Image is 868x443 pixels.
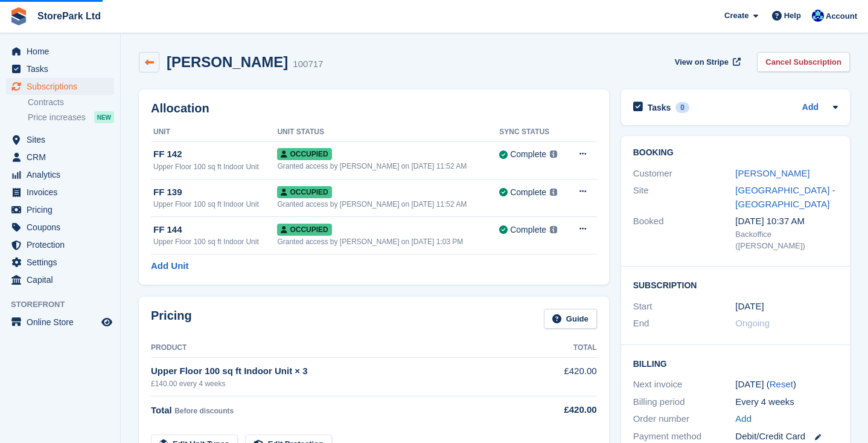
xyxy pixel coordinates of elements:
div: 0 [675,102,689,113]
h2: Allocation [151,102,597,115]
a: menu [6,236,114,253]
h2: [PERSON_NAME] [167,54,288,70]
div: [DATE] 10:37 AM [735,215,838,228]
div: £420.00 [529,403,597,417]
div: £140.00 every 4 weeks [151,378,529,389]
h2: Pricing [151,309,192,329]
th: Unit [151,123,277,142]
div: Upper Floor 100 sq ft Indoor Unit [153,161,277,172]
span: CRM [27,149,99,166]
div: Next invoice [633,378,736,392]
div: Granted access by [PERSON_NAME] on [DATE] 11:52 AM [277,161,499,172]
h2: Subscription [633,279,838,291]
span: Protection [27,236,99,253]
span: Before discounts [174,407,234,415]
a: Contracts [28,97,114,108]
th: Sync Status [499,123,567,142]
div: Upper Floor 100 sq ft Indoor Unit [153,199,277,210]
div: Granted access by [PERSON_NAME] on [DATE] 11:52 AM [277,199,499,210]
span: Analytics [27,166,99,183]
img: icon-info-grey-7440780725fd019a000dd9b08b2336e03edf1995a4989e88bcd33f0948082b44.svg [550,189,557,196]
a: Add [735,412,752,426]
div: End [633,317,736,331]
a: StorePark Ltd [33,6,106,26]
div: Backoffice ([PERSON_NAME]) [735,228,838,252]
a: Price increases NEW [28,111,114,124]
img: icon-info-grey-7440780725fd019a000dd9b08b2336e03edf1995a4989e88bcd33f0948082b44.svg [550,150,557,158]
div: [DATE] ( ) [735,378,838,392]
a: menu [6,184,114,201]
a: menu [6,43,114,60]
div: Granted access by [PERSON_NAME] on [DATE] 1:03 PM [277,236,499,247]
a: menu [6,131,114,148]
span: Capital [27,271,99,288]
th: Total [529,338,597,358]
th: Unit Status [277,123,499,142]
a: menu [6,314,114,331]
img: icon-info-grey-7440780725fd019a000dd9b08b2336e03edf1995a4989e88bcd33f0948082b44.svg [550,226,557,233]
span: Ongoing [735,318,770,328]
a: menu [6,271,114,288]
a: Add Unit [151,259,188,273]
span: Home [27,43,99,60]
time: 2025-09-29 23:00:00 UTC [735,300,764,314]
span: Help [784,10,801,22]
span: Tasks [27,60,99,77]
span: Create [724,10,748,22]
div: Billing period [633,395,736,409]
span: Invoices [27,184,99,201]
a: menu [6,78,114,95]
div: Upper Floor 100 sq ft Indoor Unit × 3 [151,364,529,378]
span: Storefront [11,299,120,311]
div: Order number [633,412,736,426]
a: [GEOGRAPHIC_DATA] - [GEOGRAPHIC_DATA] [735,185,835,209]
div: FF 144 [153,223,277,237]
div: Customer [633,167,736,181]
div: Start [633,300,736,314]
span: Account [826,10,857,22]
a: Preview store [100,315,114,329]
div: Complete [510,186,546,199]
div: FF 142 [153,147,277,161]
a: Cancel Subscription [757,52,850,72]
span: Occupied [277,186,331,198]
span: Price increases [28,112,86,123]
div: FF 139 [153,186,277,199]
a: menu [6,219,114,236]
a: menu [6,60,114,77]
h2: Tasks [648,102,671,113]
span: Occupied [277,224,331,236]
span: Total [151,405,172,415]
h2: Billing [633,357,838,369]
div: Every 4 weeks [735,395,838,409]
a: menu [6,254,114,271]
span: Sites [27,131,99,148]
div: Upper Floor 100 sq ft Indoor Unit [153,236,277,247]
div: Site [633,184,736,211]
span: Occupied [277,148,331,160]
a: Reset [770,379,793,389]
a: menu [6,149,114,166]
span: Coupons [27,219,99,236]
a: menu [6,166,114,183]
span: Subscriptions [27,78,99,95]
span: Settings [27,254,99,271]
div: Booked [633,215,736,252]
td: £420.00 [529,358,597,396]
a: View on Stripe [670,52,743,72]
div: Complete [510,148,546,161]
div: Complete [510,224,546,236]
span: View on Stripe [675,56,729,68]
div: 100717 [293,57,323,71]
span: Pricing [27,201,99,218]
a: Add [802,101,819,115]
a: [PERSON_NAME] [735,168,809,178]
img: stora-icon-8386f47178a22dfd0bd8f6a31ec36ba5ce8667c1dd55bd0f319d3a0aa187defe.svg [10,7,28,25]
a: Guide [544,309,597,329]
a: menu [6,201,114,218]
div: NEW [94,111,114,123]
h2: Booking [633,148,838,158]
th: Product [151,338,529,358]
span: Online Store [27,314,99,331]
img: Donna [812,10,824,22]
